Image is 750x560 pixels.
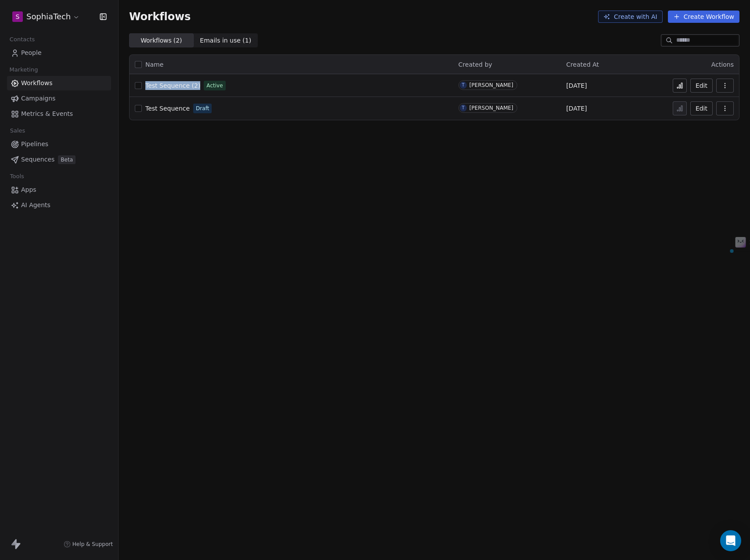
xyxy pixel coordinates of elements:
[720,530,741,551] div: Open Intercom Messenger
[690,101,713,115] button: Edit
[462,82,465,89] div: T
[21,201,50,210] span: AI Agents
[21,94,55,103] span: Campaigns
[129,11,191,23] span: Workflows
[145,82,200,89] span: Test Sequence (2)
[690,79,713,93] button: Edit
[21,140,48,149] span: Pipelines
[566,81,587,90] span: [DATE]
[145,81,200,90] a: Test Sequence (2)
[7,91,111,106] a: Campaigns
[11,9,82,24] button: SSophiaTech
[26,11,71,22] span: SophiaTech
[7,46,111,60] a: People
[21,155,54,164] span: Sequences
[7,152,111,167] a: SequencesBeta
[21,48,42,57] span: People
[64,541,113,548] a: Help & Support
[458,61,492,68] span: Created by
[469,105,513,111] div: [PERSON_NAME]
[6,124,29,137] span: Sales
[668,11,739,23] button: Create Workflow
[598,11,663,23] button: Create with AI
[206,82,223,90] span: Active
[469,82,513,88] div: [PERSON_NAME]
[58,155,76,164] span: Beta
[6,63,42,76] span: Marketing
[566,61,599,68] span: Created At
[21,79,53,88] span: Workflows
[7,198,111,212] a: AI Agents
[21,109,73,118] span: Metrics & Events
[145,60,163,69] span: Name
[196,104,209,112] span: Draft
[6,33,39,46] span: Contacts
[145,105,190,112] span: Test Sequence
[711,61,734,68] span: Actions
[6,170,28,183] span: Tools
[7,76,111,90] a: Workflows
[72,541,113,548] span: Help & Support
[566,104,587,113] span: [DATE]
[21,185,36,194] span: Apps
[7,137,111,151] a: Pipelines
[145,104,190,113] a: Test Sequence
[200,36,251,45] span: Emails in use ( 1 )
[7,107,111,121] a: Metrics & Events
[7,183,111,197] a: Apps
[462,104,465,111] div: T
[16,12,20,21] span: S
